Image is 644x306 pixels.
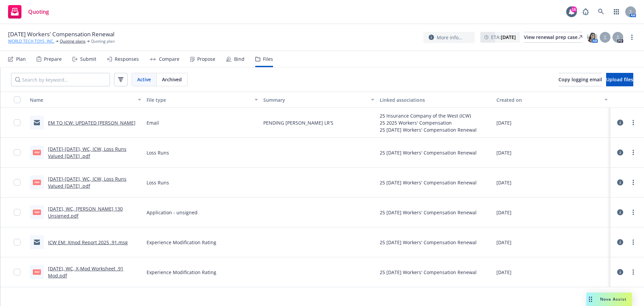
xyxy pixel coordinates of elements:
span: Experience Modification Rating [147,269,216,276]
button: Copy logging email [558,73,602,86]
span: pdf [33,150,41,155]
div: Compare [159,56,179,62]
div: 25 [DATE] Workers' Compensation Renewal [380,149,477,156]
button: Name [27,92,144,108]
span: [DATE] [496,269,512,276]
a: Switch app [610,5,623,18]
a: Quoting plans [60,38,86,44]
div: Plan [16,56,26,62]
a: [DATE]-[DATE], WC, ICW, Loss Runs Valued [DATE] .pdf [48,176,126,189]
span: More info... [437,34,463,41]
span: Quoting plan [91,38,115,44]
span: [DATE] [496,239,512,246]
span: Quoting [28,9,49,14]
div: Responses [115,56,139,62]
div: Prepare [44,56,62,62]
span: Application - unsigned [147,209,198,216]
span: Upload files [606,76,633,83]
div: Submit [80,56,96,62]
span: Loss Runs [147,149,169,156]
div: 25 [DATE] Workers' Compensation Renewal [380,209,477,216]
a: WORLD TECH TOYS, INC. [8,38,54,44]
input: Toggle Row Selected [14,119,20,126]
div: 25 [DATE] Workers' Compensation Renewal [380,239,477,246]
div: Files [263,56,273,62]
div: Created on [496,96,600,103]
a: [DATE], WC, X-Mod Worksheet .91 Mod.pdf [48,265,123,279]
span: Email [147,119,159,126]
span: [DATE] [496,179,512,186]
a: View renewal prep case [524,32,582,43]
span: [DATE] [496,119,512,126]
div: File type [147,96,251,103]
span: [DATE] [496,149,512,156]
a: more [629,148,637,157]
a: Search [594,5,608,18]
a: more [629,208,637,216]
span: Copy logging email [558,76,602,83]
span: Experience Modification Rating [147,239,216,246]
strong: [DATE] [501,34,516,40]
button: More info... [423,32,475,43]
a: [DATE], WC, [PERSON_NAME] 130 Unsigned.pdf [48,206,123,219]
div: Summary [263,96,367,103]
input: Toggle Row Selected [14,149,20,156]
div: 25 [DATE] Workers' Compensation Renewal [380,179,477,186]
input: Toggle Row Selected [14,209,20,216]
div: 25 2025 Workers' Compensation [380,119,477,126]
span: ETA : [491,34,516,41]
span: pdf [33,210,41,215]
a: more [629,119,637,127]
button: Created on [494,92,610,108]
div: Bind [234,56,245,62]
div: Name [30,96,134,103]
a: more [628,33,636,41]
div: Drag to move [586,293,595,306]
div: 25 Insurance Company of the West (ICW) [380,112,477,119]
span: Archived [162,76,182,83]
button: Summary [261,92,377,108]
div: 16 [571,6,577,12]
a: more [629,268,637,276]
span: pdf [33,269,41,274]
div: 25 [DATE] Workers' Compensation Renewal [380,126,477,133]
span: Nova Assist [600,296,627,302]
a: more [629,178,637,186]
span: pdf [33,180,41,185]
div: Propose [197,56,215,62]
a: ICW EM: Xmod Report 2025 .91.msg [48,239,128,246]
button: Nova Assist [586,293,632,306]
img: photo [587,32,598,43]
button: File type [144,92,261,108]
button: Upload files [606,73,633,86]
input: Toggle Row Selected [14,269,20,275]
input: Toggle Row Selected [14,239,20,246]
span: Active [137,76,151,83]
a: [DATE]-[DATE], WC, ICW, Loss Runs Valued [DATE] .pdf [48,146,126,159]
span: [DATE] Workers' Compensation Renewal [8,30,114,38]
input: Search by keyword... [11,73,110,86]
a: EM TO ICW: UPDATED [PERSON_NAME] [48,120,136,126]
span: Loss Runs [147,179,169,186]
button: Linked associations [377,92,494,108]
span: [DATE] [496,209,512,216]
a: more [629,238,637,246]
input: Toggle Row Selected [14,179,20,186]
a: Report a Bug [579,5,592,18]
div: Linked associations [380,96,491,103]
div: 25 [DATE] Workers' Compensation Renewal [380,269,477,276]
span: PENDING [PERSON_NAME] LR'S [263,119,333,126]
a: Quoting [5,2,52,21]
input: Select all [14,96,20,103]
